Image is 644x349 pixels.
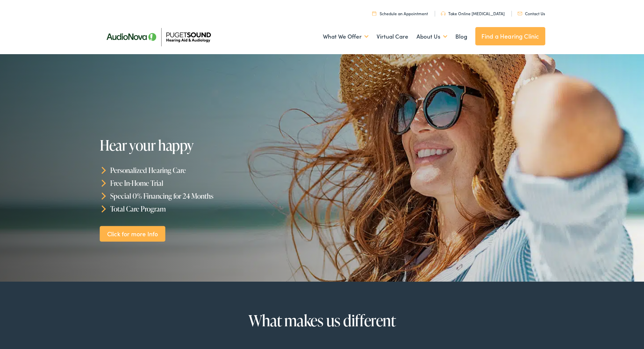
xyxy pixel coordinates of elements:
[377,24,408,49] a: Virtual Care
[441,12,446,16] img: utility icon
[100,226,165,242] a: Click for more Info
[441,10,505,16] a: Take Online [MEDICAL_DATA]
[372,11,376,16] img: utility icon
[518,10,545,16] a: Contact Us
[416,24,447,49] a: About Us
[372,10,428,16] a: Schedule an Appointment
[100,177,325,190] li: Free In-Home Trial
[116,312,528,329] h2: What makes us different
[100,202,325,215] li: Total Care Program
[100,164,325,177] li: Personalized Hearing Care
[323,24,368,49] a: What We Offer
[455,24,467,49] a: Blog
[100,190,325,202] li: Special 0% Financing for 24 Months
[100,137,305,153] h1: Hear your happy
[518,12,522,15] img: utility icon
[475,27,545,45] a: Find a Hearing Clinic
